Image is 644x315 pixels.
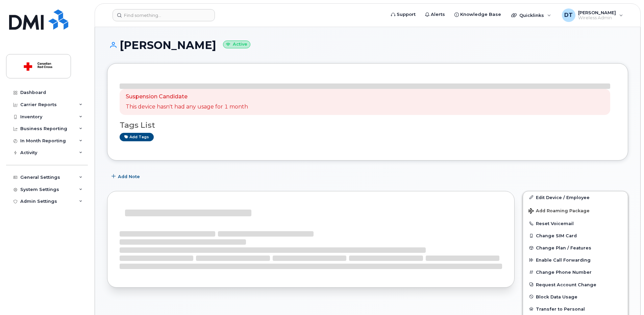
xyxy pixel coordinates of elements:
a: Edit Device / Employee [523,191,628,203]
span: Add Roaming Package [528,208,590,215]
button: Add Note [107,171,146,183]
button: Request Account Change [523,278,628,291]
h3: Tags List [120,121,616,129]
span: Change Plan / Features [536,245,591,250]
a: Add tags [120,133,154,141]
h1: [PERSON_NAME] [107,39,628,51]
button: Change Phone Number [523,266,628,278]
small: Active [223,41,250,48]
span: Enable Call Forwarding [536,258,591,263]
p: Suspension Candidate [126,93,248,101]
button: Change SIM Card [523,229,628,242]
p: This device hasn't had any usage for 1 month [126,103,248,111]
button: Enable Call Forwarding [523,254,628,266]
span: Add Note [118,173,140,180]
button: Transfer to Personal [523,303,628,315]
button: Add Roaming Package [523,203,628,217]
button: Change Plan / Features [523,242,628,254]
button: Block Data Usage [523,291,628,303]
button: Reset Voicemail [523,217,628,229]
